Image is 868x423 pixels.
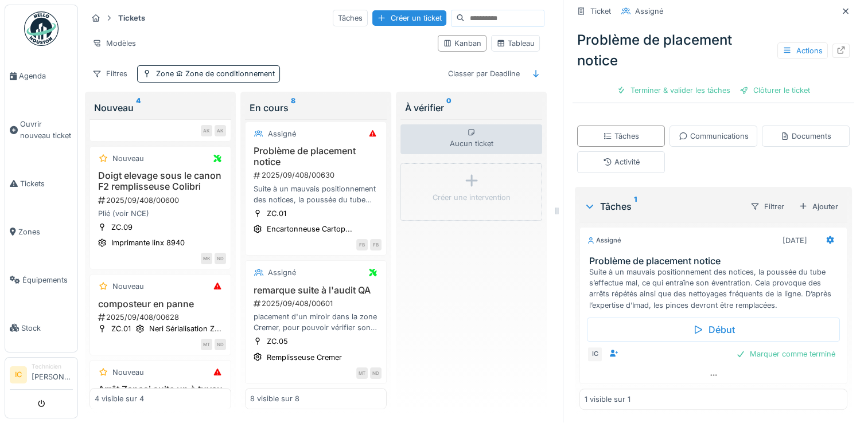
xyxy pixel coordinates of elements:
div: Marquer comme terminé [731,346,840,362]
sup: 1 [634,199,637,213]
h3: Problème de placement notice [589,256,842,267]
a: Agenda [5,52,77,100]
div: Classer par Deadline [443,65,525,82]
div: Assigné [268,267,296,278]
div: Aucun ticket [400,124,542,154]
div: Communications [679,131,749,142]
div: ND [215,253,226,264]
div: ZC.01 [111,323,131,334]
span: Zone de conditionnement [174,69,275,78]
div: Début [587,318,840,342]
a: Stock [5,304,77,352]
span: Zones [18,226,73,237]
h3: composteur en panne [95,299,226,310]
div: Clôturer le ticket [735,83,815,98]
div: [DATE] [783,235,807,246]
div: 2025/09/408/00630 [252,170,382,181]
div: MK [201,253,212,264]
a: Ouvrir nouveau ticket [5,100,77,159]
a: Équipements [5,256,77,304]
h3: Arrêt Zanasi suite un à tuyau troué et problème au niveau de l'encaisseuse [95,384,226,417]
div: Ajouter [794,199,843,214]
div: Encartonneuse Cartop... [267,224,352,234]
li: [PERSON_NAME] [32,362,73,387]
div: Assigné [268,128,296,139]
h3: remarque suite à l'audit QA [250,285,382,296]
div: Documents [780,131,831,142]
div: ZC.09 [111,222,133,233]
div: FB [356,239,368,250]
div: Zone [156,68,275,79]
a: Tickets [5,159,77,207]
div: Nouveau [112,367,144,378]
h3: Problème de placement notice [250,146,382,167]
sup: 0 [446,101,451,115]
div: IC [587,346,603,362]
div: Assigné [587,236,621,245]
div: 2025/09/408/00601 [252,298,382,309]
div: À vérifier [405,101,538,115]
span: Tickets [20,178,73,189]
div: Modèles [87,35,141,52]
div: Tâches [603,131,639,142]
div: Ticket [590,6,611,17]
h3: Doigt elevage sous le canon F2 remplisseuse Colibri [95,170,226,192]
div: 2025/09/408/00628 [97,312,226,323]
strong: Tickets [114,13,150,23]
span: Équipements [22,275,73,285]
a: IC Technicien[PERSON_NAME] [10,362,73,390]
div: Actions [777,42,828,59]
div: 1 visible sur 1 [585,394,630,405]
a: Zones [5,207,77,256]
div: placement d'un miroir dans la zone Cremer, pour pouvoir vérifier son habillage ( voir photo du co... [250,311,382,333]
div: Nouveau [112,153,144,164]
div: Technicien [32,362,73,371]
sup: 4 [136,101,141,115]
sup: 8 [291,101,295,115]
div: Assigné [635,6,663,17]
div: Filtres [87,65,133,82]
div: Kanban [443,38,481,49]
div: 2025/09/408/00600 [97,195,226,206]
div: AK [201,125,212,136]
div: Nouveau [94,101,227,115]
div: Créer un ticket [372,10,446,26]
div: MT [356,367,368,379]
div: Problème de placement notice [573,25,854,76]
span: Ouvrir nouveau ticket [20,119,73,140]
span: Agenda [19,70,73,81]
div: Tableau [496,38,535,49]
div: Activité [603,156,640,167]
div: En cours [250,101,382,115]
div: Neri Sérialisation Z... [149,323,221,334]
div: ZC.05 [267,336,288,347]
div: ND [370,367,382,379]
div: ND [215,339,226,350]
img: Badge_color-CXgf-gQk.svg [24,11,59,46]
div: Plié (voir NCE) [95,208,226,219]
div: Filtrer [745,198,789,215]
div: Remplisseuse Cremer [267,352,342,363]
div: Créer une intervention [433,192,511,203]
div: Tâches [333,10,368,26]
div: Terminer & valider les tâches [612,83,735,98]
div: Suite à un mauvais positionnement des notices, la poussée du tube s’effectue mal, ce qui entraîne... [250,183,382,205]
div: Nouveau [112,281,144,292]
div: Imprimante linx 8940 [111,237,185,248]
span: Stock [21,323,73,334]
div: 8 visible sur 8 [250,393,299,404]
div: Suite à un mauvais positionnement des notices, la poussée du tube s’effectue mal, ce qui entraîne... [589,267,842,311]
div: Tâches [584,199,741,213]
div: ZC.01 [267,208,286,219]
div: 4 visible sur 4 [95,393,144,404]
div: AK [215,125,226,136]
div: MT [201,339,212,350]
div: FB [370,239,382,250]
li: IC [10,366,27,383]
